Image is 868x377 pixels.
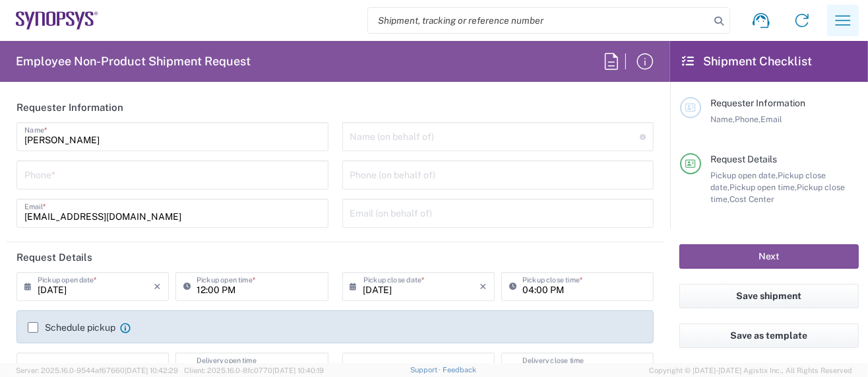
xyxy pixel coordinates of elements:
[154,276,161,297] i: ×
[760,114,782,124] span: Email
[679,324,859,348] button: Save as template
[710,98,805,108] span: Requester Information
[16,251,92,264] h2: Request Details
[480,276,487,297] i: ×
[729,194,774,204] span: Cost Center
[710,114,735,124] span: Name,
[28,322,115,333] label: Schedule pickup
[679,284,859,308] button: Save shipment
[729,182,797,192] span: Pickup open time,
[649,364,852,376] span: Copyright © [DATE]-[DATE] Agistix Inc., All Rights Reserved
[682,53,812,69] h2: Shipment Checklist
[410,366,443,374] a: Support
[710,170,778,180] span: Pickup open date,
[368,8,710,33] input: Shipment, tracking or reference number
[710,154,777,164] span: Request Details
[272,366,324,374] span: [DATE] 10:40:19
[679,244,859,269] button: Next
[735,114,760,124] span: Phone,
[16,101,123,114] h2: Requester Information
[443,366,476,374] a: Feedback
[16,366,178,374] span: Server: 2025.16.0-9544af67660
[16,53,251,69] h2: Employee Non-Product Shipment Request
[125,366,178,374] span: [DATE] 10:42:29
[184,366,324,374] span: Client: 2025.16.0-8fc0770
